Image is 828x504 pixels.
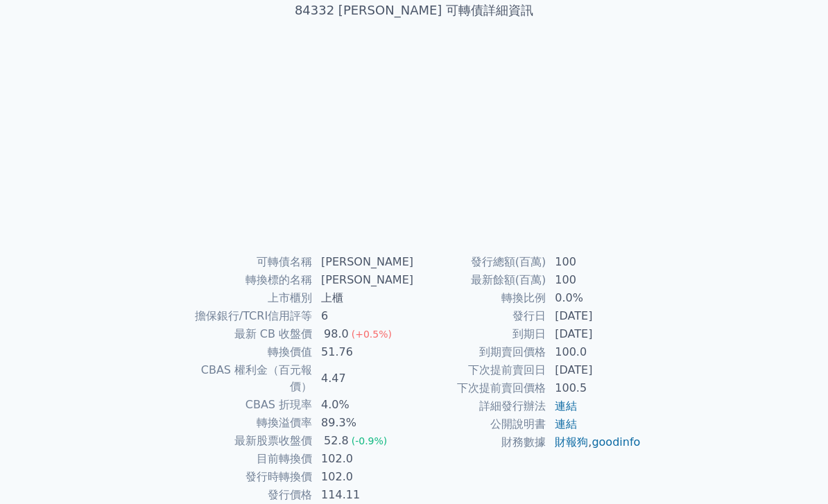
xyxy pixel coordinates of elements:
div: 聊天小工具 [759,437,828,504]
td: 最新 CB 收盤價 [187,325,313,343]
td: 目前轉換價 [187,450,313,468]
td: 100 [546,271,641,289]
td: 4.0% [313,396,414,414]
td: 最新餘額(百萬) [414,271,546,289]
td: 89.3% [313,414,414,432]
span: (+0.5%) [352,329,392,340]
td: 102.0 [313,450,414,468]
a: 連結 [555,417,577,431]
a: goodinfo [592,435,640,449]
td: 114.11 [313,486,414,504]
td: 擔保銀行/TCRI信用評等 [187,307,313,325]
td: 100.5 [546,379,641,397]
td: 下次提前賣回日 [414,361,546,379]
td: 發行總額(百萬) [414,253,546,271]
td: 上櫃 [313,289,414,307]
td: 0.0% [546,289,641,307]
td: 轉換溢價率 [187,414,313,432]
td: 發行價格 [187,486,313,504]
td: 發行時轉換價 [187,468,313,486]
td: 102.0 [313,468,414,486]
td: 51.76 [313,343,414,361]
td: 發行日 [414,307,546,325]
td: 詳細發行辦法 [414,397,546,415]
td: 公開說明書 [414,415,546,433]
a: 財報狗 [555,435,588,449]
td: [PERSON_NAME] [313,253,414,271]
td: [DATE] [546,361,641,379]
div: 52.8 [321,433,352,449]
td: 下次提前賣回價格 [414,379,546,397]
td: 轉換標的名稱 [187,271,313,289]
td: 上市櫃別 [187,289,313,307]
td: [DATE] [546,325,641,343]
td: 到期賣回價格 [414,343,546,361]
td: 轉換比例 [414,289,546,307]
td: 4.47 [313,361,414,396]
td: CBAS 折現率 [187,396,313,414]
td: [DATE] [546,307,641,325]
div: 98.0 [321,326,352,342]
h1: 84332 [PERSON_NAME] 可轉債詳細資訊 [170,1,658,20]
td: 最新股票收盤價 [187,432,313,450]
td: 100 [546,253,641,271]
td: , [546,433,641,451]
iframe: Chat Widget [759,437,828,504]
td: 可轉債名稱 [187,253,313,271]
td: 財務數據 [414,433,546,451]
td: 到期日 [414,325,546,343]
a: 連結 [555,399,577,412]
td: 100.0 [546,343,641,361]
td: 6 [313,307,414,325]
td: 轉換價值 [187,343,313,361]
td: [PERSON_NAME] [313,271,414,289]
span: (-0.9%) [352,435,388,446]
td: CBAS 權利金（百元報價） [187,361,313,396]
